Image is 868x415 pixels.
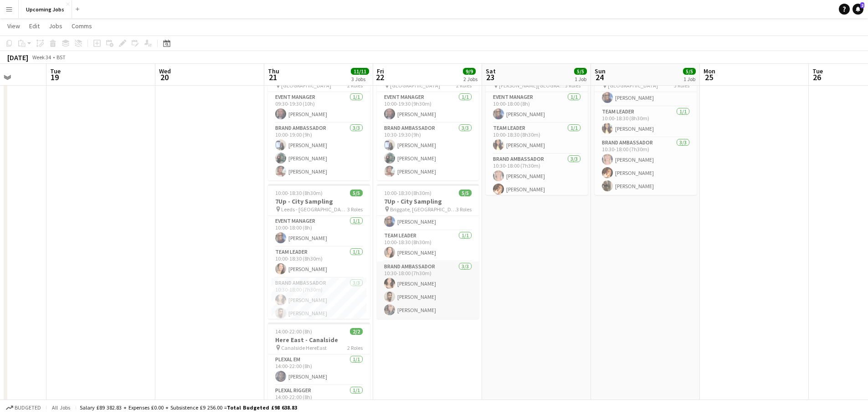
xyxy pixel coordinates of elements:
app-job-card: 10:00-18:30 (8h30m)5/57Up - City Sampling Briggate, [GEOGRAPHIC_DATA]3 RolesEvent Manager1/110:00... [377,184,479,319]
span: 5/5 [683,68,696,75]
span: Leeds - [GEOGRAPHIC_DATA] [281,206,347,213]
span: Total Budgeted £98 638.83 [227,404,297,411]
span: Fri [377,67,384,75]
h3: 7Up - City Sampling [268,197,370,205]
span: Week 34 [30,54,53,61]
span: Budgeted [15,405,41,411]
app-card-role: Brand Ambassador3/310:30-18:00 (7h30m)[PERSON_NAME][PERSON_NAME] [486,154,588,211]
div: 1 Job [683,76,695,82]
app-job-card: 10:00-18:30 (8h30m)5/57Up - City Sampling [GEOGRAPHIC_DATA]3 RolesEvent Manager1/110:00-18:00 (8h... [595,60,697,195]
app-card-role: Team Leader1/110:00-18:30 (8h30m)[PERSON_NAME] [595,107,697,138]
div: 3 Jobs [351,76,369,82]
span: Mon [704,67,715,75]
span: Wed [159,67,171,75]
app-card-role: Brand Ambassador3/310:30-19:30 (9h)[PERSON_NAME][PERSON_NAME][PERSON_NAME] [377,123,479,180]
a: 2 [853,4,863,15]
span: 11/11 [351,68,369,75]
div: 1 Job [575,76,586,82]
span: 3 Roles [456,206,472,213]
div: BST [56,54,66,61]
span: 14:00-22:00 (8h) [275,328,312,335]
app-card-role: Team Leader1/110:00-18:30 (8h30m)[PERSON_NAME] [377,231,479,261]
a: Edit [26,20,43,32]
div: 2 Jobs [463,76,478,82]
app-card-role: Brand Ambassador3/310:30-18:00 (7h30m)[PERSON_NAME][PERSON_NAME] [268,278,370,335]
span: Tue [50,67,61,75]
app-card-role: Event Manager1/110:00-19:30 (9h30m)[PERSON_NAME] [377,92,479,123]
span: 22 [375,72,384,82]
span: 25 [702,72,715,82]
span: 21 [267,72,279,82]
span: View [7,22,20,30]
h3: 7Up - City Sampling [377,197,479,205]
span: 5/5 [350,190,363,196]
span: 20 [158,72,171,82]
app-card-role: Brand Ambassador3/310:30-18:00 (7h30m)[PERSON_NAME][PERSON_NAME][PERSON_NAME] [595,138,697,195]
span: 19 [49,72,61,82]
span: Canalside HereEast [281,344,327,351]
h3: Here East - Canalside [268,336,370,344]
span: 10:00-18:30 (8h30m) [275,190,323,196]
a: Comms [68,20,96,32]
span: 26 [811,72,823,82]
app-job-card: 10:00-18:30 (8h30m)5/57Up - City Sampling Leeds - [GEOGRAPHIC_DATA]3 RolesEvent Manager1/110:00-1... [268,184,370,319]
app-card-role: Team Leader1/110:00-18:30 (8h30m)[PERSON_NAME] [268,247,370,278]
span: Sun [595,67,606,75]
span: 10:00-18:30 (8h30m) [384,190,431,196]
span: Thu [268,67,279,75]
span: 5/5 [459,190,472,196]
app-card-role: Plexal EM1/114:00-22:00 (8h)[PERSON_NAME] [268,354,370,385]
app-job-card: 09:30-19:30 (10h)4/47UP Hatch [GEOGRAPHIC_DATA]2 RolesEvent Manager1/109:30-19:30 (10h)[PERSON_NA... [268,60,370,180]
a: View [4,20,24,32]
app-card-role: Event Manager1/109:30-19:30 (10h)[PERSON_NAME] [268,92,370,123]
div: Salary £89 382.83 + Expenses £0.00 + Subsistence £9 256.00 = [80,404,297,411]
span: 23 [484,72,496,82]
button: Upcoming Jobs [19,0,72,18]
app-job-card: 10:00-19:30 (9h30m)4/47UP Hatch [GEOGRAPHIC_DATA]2 RolesEvent Manager1/110:00-19:30 (9h30m)[PERSO... [377,60,479,180]
div: [DATE] [7,53,28,62]
a: Jobs [45,20,66,32]
span: Tue [812,67,823,75]
span: 3 Roles [347,206,363,213]
span: 2 Roles [347,344,363,351]
app-card-role: Event Manager1/110:00-18:00 (8h)[PERSON_NAME] [268,216,370,247]
app-card-role: Brand Ambassador3/310:00-19:00 (9h)[PERSON_NAME][PERSON_NAME][PERSON_NAME] [268,123,370,180]
span: All jobs [50,404,72,411]
span: Comms [72,22,92,30]
span: Jobs [49,22,62,30]
span: 2 [860,2,864,8]
span: 5/5 [574,68,587,75]
span: Sat [486,67,496,75]
app-card-role: Brand Ambassador3/310:30-18:00 (7h30m)[PERSON_NAME][PERSON_NAME][PERSON_NAME] [377,261,479,319]
app-job-card: 10:00-18:30 (8h30m)5/57Up - City Sampling [PERSON_NAME][GEOGRAPHIC_DATA]3 RolesEvent Manager1/110... [486,60,588,195]
span: Edit [29,22,40,30]
span: Briggate, [GEOGRAPHIC_DATA] [390,206,456,213]
span: 24 [593,72,606,82]
span: 2/2 [350,328,363,335]
app-card-role: Event Manager1/110:00-18:00 (8h)[PERSON_NAME] [486,92,588,123]
span: 9/9 [463,68,476,75]
app-card-role: Team Leader1/110:00-18:30 (8h30m)[PERSON_NAME] [486,123,588,154]
button: Budgeted [5,403,42,413]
